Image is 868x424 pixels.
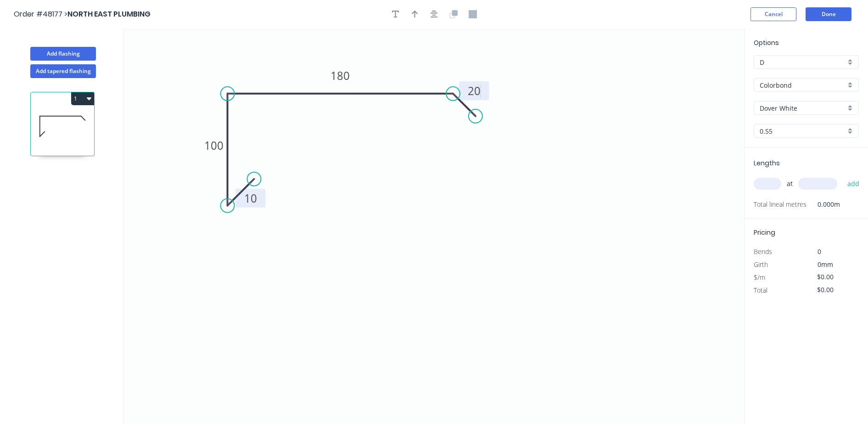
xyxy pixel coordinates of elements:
[754,273,765,282] span: $/m
[754,198,806,211] span: Total lineal metres
[818,260,833,269] span: 0mm
[468,83,481,98] tspan: 20
[806,7,851,21] button: Done
[30,64,96,78] button: Add tapered flashing
[14,9,67,19] span: Order #48177 >
[760,126,846,136] input: Thickness
[787,177,793,190] span: at
[818,247,821,256] span: 0
[760,103,846,113] input: Colour
[71,92,94,105] button: 1
[124,28,744,424] svg: 0
[754,286,767,294] span: Total
[754,228,775,237] span: Pricing
[244,191,257,206] tspan: 10
[843,176,864,192] button: add
[30,47,96,61] button: Add flashing
[754,38,779,47] span: Options
[754,260,768,269] span: Girth
[754,158,780,168] span: Lengths
[806,198,840,211] span: 0.000m
[754,247,772,256] span: Bends
[760,57,846,67] input: Price level
[330,68,350,83] tspan: 180
[750,7,796,21] button: Cancel
[67,9,151,19] span: NORTH EAST PLUMBING
[760,80,846,90] input: Material
[204,138,224,153] tspan: 100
